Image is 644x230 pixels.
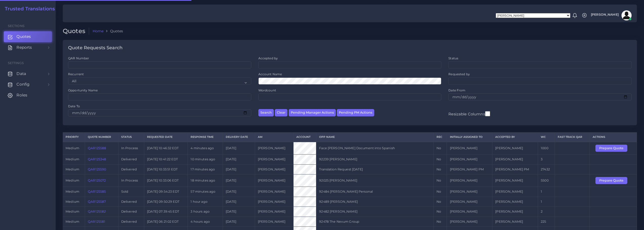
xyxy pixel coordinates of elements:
td: 92478 The Nexum Group [316,217,433,226]
td: 4 hours ago [188,217,223,226]
button: Clear [275,109,287,116]
label: Wordcount [258,88,276,92]
td: Delivered [118,197,144,207]
a: Data [4,68,52,79]
th: Account [293,133,316,142]
label: Requested by [448,72,470,76]
td: 18 minutes ago [188,174,223,187]
span: medium [66,146,79,150]
span: Sections [8,24,25,28]
img: avatar [621,10,632,20]
td: No [433,142,447,155]
td: [PERSON_NAME] [447,174,492,187]
td: 27432 [538,164,555,174]
td: In Process [118,174,144,187]
td: [PERSON_NAME] [492,155,538,164]
span: medium [66,157,79,161]
button: Search [258,109,274,116]
td: 1 [538,187,555,197]
td: 17 minutes ago [188,164,223,174]
td: 4 minutes ago [188,142,223,155]
td: [DATE] [223,207,255,217]
td: [DATE] [223,217,255,226]
td: No [433,197,447,207]
td: [PERSON_NAME] [255,174,293,187]
label: Date From [448,88,465,92]
span: Quotes [16,34,31,39]
a: QAR125590 [88,167,106,171]
td: Delivered [118,217,144,226]
th: Opp Name [316,133,433,142]
td: No [433,207,447,217]
td: [PERSON_NAME] [447,217,492,226]
a: Quotes [4,31,52,42]
label: Resizable Columns [448,111,490,117]
th: Response Time [188,133,223,142]
td: 10 minutes ago [188,155,223,164]
button: Prepare Quote [595,145,627,152]
td: [DATE] [223,155,255,164]
td: [DATE] [223,197,255,207]
td: 92025 [PERSON_NAME] [316,174,433,187]
td: Translation Request [DATE] [316,164,433,174]
td: 92484 [PERSON_NAME] Personal [316,187,433,197]
td: [PERSON_NAME] [447,155,492,164]
a: Prepare Quote [595,146,631,150]
td: [PERSON_NAME] [255,187,293,197]
td: No [433,174,447,187]
h4: Quote Requests Search [68,45,122,51]
button: Prepare Quote [595,177,627,184]
span: Reports [16,45,32,50]
td: Delivered [118,164,144,174]
th: REC [433,133,447,142]
td: [DATE] [223,142,255,155]
td: [DATE] [223,187,255,197]
label: Account Name [258,72,282,76]
td: Delivered [118,155,144,164]
td: No [433,164,447,174]
button: Pending PM Actions [337,109,374,116]
span: [PERSON_NAME] [591,13,619,16]
td: [PERSON_NAME] [447,197,492,207]
th: Requested Date [144,133,188,142]
a: QAR125587 [88,200,106,203]
span: medium [66,178,79,182]
a: QAR125588 [88,146,106,150]
td: 2 [538,207,555,217]
label: Recurrent [68,72,84,76]
th: Initially Assigned to [447,133,492,142]
td: Delivered [118,207,144,217]
label: QAR Number [68,56,89,60]
span: Config [16,82,30,87]
td: [DATE] 09:50:29 EDT [144,197,188,207]
a: QAR125585 [88,190,106,193]
td: [PERSON_NAME] [492,197,538,207]
td: [PERSON_NAME] PM [447,164,492,174]
td: [DATE] 10:33:51 EDT [144,164,188,174]
td: 3 [538,155,555,164]
td: No [433,187,447,197]
th: WC [538,133,555,142]
td: Face [PERSON_NAME] Document into Spanish [316,142,433,155]
td: [DATE] 10:33:06 EDT [144,174,188,187]
td: 1 [538,197,555,207]
td: [PERSON_NAME] [447,187,492,197]
td: In Process [118,142,144,155]
span: Data [16,71,26,76]
th: Quote Number [85,133,118,142]
td: 1000 [538,142,555,155]
span: Settings [8,61,24,65]
h2: Quotes [63,28,89,35]
td: 1 hour ago [188,197,223,207]
td: 92239 [PERSON_NAME] [316,155,433,164]
span: medium [66,200,79,203]
a: Roles [4,90,52,100]
input: Resizable Columns [485,111,490,117]
td: [PERSON_NAME] [447,142,492,155]
a: Reports [4,42,52,53]
td: [PERSON_NAME] [255,207,293,217]
span: medium [66,210,79,213]
a: Home [93,29,104,34]
td: 225 [538,217,555,226]
th: AM [255,133,293,142]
